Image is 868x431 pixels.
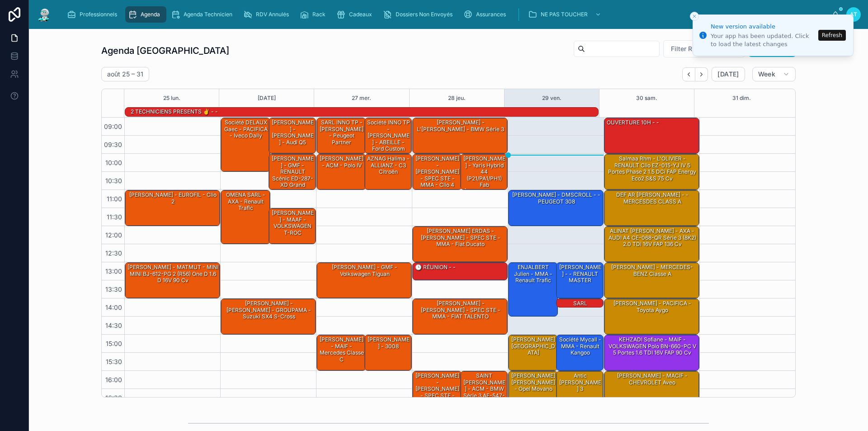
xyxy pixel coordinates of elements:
[413,227,507,262] div: [PERSON_NAME] ERDAS - [PERSON_NAME] - SPEC STE - MMA - fiat ducato
[80,11,117,18] span: Professionnels
[510,336,557,357] div: [PERSON_NAME][GEOGRAPHIC_DATA]
[222,118,269,140] div: Société DELAUX Gaec - PACIFICA - iveco daily
[318,155,365,170] div: [PERSON_NAME] - ACM - polo IV
[318,336,365,364] div: [PERSON_NAME] - MAIF - Mercedes classe C
[542,89,561,107] button: 29 ven.
[60,5,832,24] div: scrollable content
[541,11,588,18] span: NE PAS TOUCHER
[606,336,698,357] div: KEHZADI Sofiane - MAIF - VOLKSWAGEN Polo BN-660-PC V 5 portes 1.6 TDI 16V FAP 90 cv
[604,190,699,226] div: DEF AR [PERSON_NAME] - - MERCESDES CLASS A
[104,213,124,221] span: 11:30
[636,89,657,107] button: 30 sam.
[663,40,745,57] button: Select Button
[102,123,124,130] span: 09:00
[604,118,699,153] div: OUVERTURE 10H - -
[317,335,366,370] div: [PERSON_NAME] - MAIF - Mercedes classe C
[414,299,507,321] div: [PERSON_NAME] - [PERSON_NAME] - SPEC STE - MMA - FIAT TALENTO
[558,263,603,284] div: [PERSON_NAME] - - RENAULT MASTER
[103,376,124,384] span: 16:00
[36,7,52,22] img: App logo
[318,263,411,278] div: [PERSON_NAME] - GMF - Volkswagen Tiguan
[127,191,219,206] div: [PERSON_NAME] - EUROFIL - clio 2
[163,89,180,107] button: 25 lun.
[558,372,603,393] div: Antic [PERSON_NAME] 3
[509,190,603,226] div: [PERSON_NAME] - DMSCROLL - - PEUGEOT 308
[690,12,699,21] button: Close toast
[712,67,745,81] button: [DATE]
[349,11,372,18] span: Cadeaux
[64,6,123,23] a: Professionnels
[461,6,512,23] a: Assurances
[671,44,726,53] span: Filter RDV pris par
[222,191,269,212] div: OMENA SARL - AXA - Renault trafic
[606,191,698,206] div: DEF AR [PERSON_NAME] - - MERCESDES CLASS A
[604,299,699,334] div: [PERSON_NAME] - PACIFICA - Toyota aygo
[476,11,506,18] span: Assurances
[130,107,219,116] div: 2 TECHNICIENS PRESENTS ✌️ - -
[510,372,557,393] div: [PERSON_NAME] [PERSON_NAME] - Opel movano
[103,177,124,185] span: 10:30
[256,11,289,18] span: RDV Annulés
[221,299,316,334] div: [PERSON_NAME] - [PERSON_NAME] - GROUPAMA - Suzuki SX4 S-cross
[221,190,270,244] div: OMENA SARL - AXA - Renault trafic
[366,336,411,350] div: [PERSON_NAME] - 3008
[107,70,143,79] h2: août 25 – 31
[380,6,459,23] a: Dossiers Non Envoyés
[604,227,699,262] div: ALINAT [PERSON_NAME] - AXA - AUDI A4 CE-068-QR Série 3 (8K2) 2.0 TDi 16V FAP 136 cv
[558,336,603,357] div: Société Mycall - MMA - renault kangoo
[365,154,412,189] div: AZNAG Halima - ALLIANZ - C3 Citroën
[104,358,124,365] span: 15:30
[317,263,411,298] div: [PERSON_NAME] - GMF - Volkswagen Tiguan
[103,249,124,257] span: 12:30
[297,6,332,23] a: Rack
[103,267,124,275] span: 13:00
[606,372,698,387] div: [PERSON_NAME] - MACIF - CHEVROLET Aveo
[318,118,365,147] div: SARL INNO TP - [PERSON_NAME] - Peugeot partner
[850,11,857,18] span: AT
[413,154,462,189] div: [PERSON_NAME] - [PERSON_NAME] - SPEC STE - MMA - clio 4
[103,231,124,239] span: 12:00
[366,118,411,159] div: Société INNO TP - [PERSON_NAME] - ABEILLE - Ford custom transit
[127,263,219,284] div: [PERSON_NAME] - MATMUT - MINI MINI BJ-612-PG 2 (R56) One D 1.6 D 16V 90 cv
[414,227,507,248] div: [PERSON_NAME] ERDAS - [PERSON_NAME] - SPEC STE - MMA - fiat ducato
[711,32,816,48] div: Your app has been updated. Click to load the latest changes
[557,335,604,370] div: Société Mycall - MMA - renault kangoo
[414,372,461,412] div: [PERSON_NAME] - [PERSON_NAME] - SPEC STE - MMA - FIAT Doblo
[711,22,816,31] div: New version available
[130,108,219,116] div: 2 TECHNICIENS PRESENTS ✌️ - -
[818,30,846,41] button: Refresh
[241,6,295,23] a: RDV Annulés
[269,154,316,189] div: [PERSON_NAME] - GMF - RENAULT Scénic ED-287-XD Grand Scénic III Phase 2 1.6 dCi FAP eco2 S&S 131 cv
[396,11,453,18] span: Dossiers Non Envoyés
[101,44,229,57] h1: Agenda [GEOGRAPHIC_DATA]
[103,303,124,311] span: 14:00
[104,195,124,203] span: 11:00
[413,263,507,280] div: 🕒 RÉUNION - -
[184,11,232,18] span: Agenda Technicien
[509,371,557,425] div: [PERSON_NAME] [PERSON_NAME] - Opel movano
[258,89,276,107] div: [DATE]
[317,118,366,153] div: SARL INNO TP - [PERSON_NAME] - Peugeot partner
[510,263,557,284] div: ENJALBERT Julien - MMA - renault trafic
[413,118,507,153] div: [PERSON_NAME] - L'[PERSON_NAME] - BMW Série 3
[717,70,739,78] span: [DATE]
[352,89,371,107] button: 27 mer.
[366,155,411,176] div: AZNAG Halima - ALLIANZ - C3 Citroën
[312,11,325,18] span: Rack
[141,11,160,18] span: Agenda
[270,155,316,208] div: [PERSON_NAME] - GMF - RENAULT Scénic ED-287-XD Grand Scénic III Phase 2 1.6 dCi FAP eco2 S&S 131 cv
[557,263,604,298] div: [PERSON_NAME] - - RENAULT MASTER
[448,89,466,107] div: 28 jeu.
[557,299,604,308] div: SARL FOUCAULT - ACM - Opel Astra
[525,6,606,23] a: NE PAS TOUCHER
[461,154,508,189] div: [PERSON_NAME] - Yaris Hybrid 44 (P21/PA1/PH1) Fab [GEOGRAPHIC_DATA] 1.5 VVTI 12V 116 HSD Hybrid E...
[365,335,412,370] div: [PERSON_NAME] - 3008
[732,89,751,107] button: 31 dim.
[461,371,508,407] div: SAINT [PERSON_NAME] - ACM - BMW Série 3 AE-547-YC (E90) LCI Berline 318d 2.0 d DPF 16V 143 cv
[317,154,366,189] div: [PERSON_NAME] - ACM - polo IV
[462,155,507,222] div: [PERSON_NAME] - Yaris Hybrid 44 (P21/PA1/PH1) Fab [GEOGRAPHIC_DATA] 1.5 VVTI 12V 116 HSD Hybrid E...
